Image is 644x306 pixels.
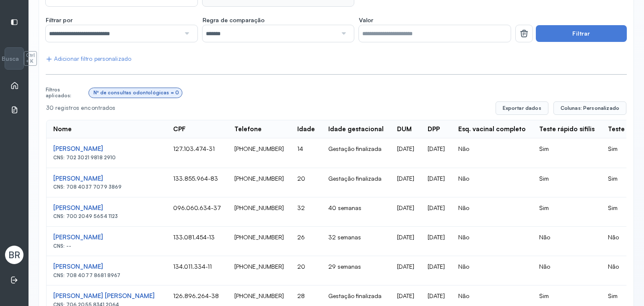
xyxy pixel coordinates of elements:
[2,55,19,62] span: Busca
[53,272,160,278] div: CNS: 708 4077 8681 8967
[297,125,315,133] div: Idade
[53,292,160,300] div: [PERSON_NAME] [PERSON_NAME]
[46,104,489,112] div: 30 registros encontrados
[452,168,532,197] td: Não
[93,90,179,96] div: Nº de consultas odontológicas = 0
[421,168,452,197] td: [DATE]
[322,168,390,197] td: Gestação finalizada
[228,138,291,168] td: [PHONE_NUMBER]
[428,125,440,133] div: DPP
[452,256,532,285] td: Não
[390,227,421,256] td: [DATE]
[53,145,160,153] div: [PERSON_NAME]
[228,227,291,256] td: [PHONE_NUMBER]
[53,204,160,212] div: [PERSON_NAME]
[291,138,322,168] td: 14
[291,256,322,285] td: 20
[291,227,322,256] td: 26
[532,168,601,197] td: Sim
[452,227,532,256] td: Não
[228,256,291,285] td: [PHONE_NUMBER]
[390,138,421,168] td: [DATE]
[452,197,532,227] td: Não
[166,197,228,227] td: 096.060.634-37
[390,168,421,197] td: [DATE]
[46,87,86,99] div: Filtros aplicados:
[458,125,526,133] div: Esq. vacinal completo
[234,125,262,133] div: Telefone
[553,101,626,115] button: Colunas: Personalizado
[322,227,390,256] td: 32 semanas
[53,125,72,133] div: Nome
[359,16,373,24] span: Valor
[496,101,548,115] button: Exportar dados
[322,138,390,168] td: Gestação finalizada
[421,256,452,285] td: [DATE]
[291,168,322,197] td: 20
[53,213,160,219] div: CNS: 700 2049 5654 1123
[421,227,452,256] td: [DATE]
[532,256,601,285] td: Não
[173,125,186,133] div: CPF
[421,197,452,227] td: [DATE]
[390,197,421,227] td: [DATE]
[228,168,291,197] td: [PHONE_NUMBER]
[421,138,452,168] td: [DATE]
[53,243,160,249] div: CNS: --
[532,138,601,168] td: Sim
[322,197,390,227] td: 40 semanas
[532,197,601,227] td: Sim
[228,197,291,227] td: [PHONE_NUMBER]
[322,256,390,285] td: 29 semanas
[46,16,73,24] span: Filtrar por
[203,16,265,24] span: Regra de comparação
[561,105,619,112] span: Colunas: Personalizado
[53,184,160,190] div: CNS: 708 4037 7079 3869
[390,256,421,285] td: [DATE]
[166,168,228,197] td: 133.855.964-83
[8,249,20,260] span: BR
[536,25,627,42] button: Filtrar
[452,138,532,168] td: Não
[46,55,131,62] div: Adicionar filtro personalizado
[24,51,37,66] span: Ctrl + K
[53,233,160,241] div: [PERSON_NAME]
[53,175,160,183] div: [PERSON_NAME]
[166,227,228,256] td: 133.081.454-13
[532,227,601,256] td: Não
[166,138,228,168] td: 127.103.474-31
[539,125,595,133] div: Teste rápido sífilis
[53,263,160,271] div: [PERSON_NAME]
[397,125,412,133] div: DUM
[328,125,384,133] div: Idade gestacional
[53,155,160,161] div: CNS: 702 3021 9818 2910
[166,256,228,285] td: 134.011.334-11
[291,197,322,227] td: 32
